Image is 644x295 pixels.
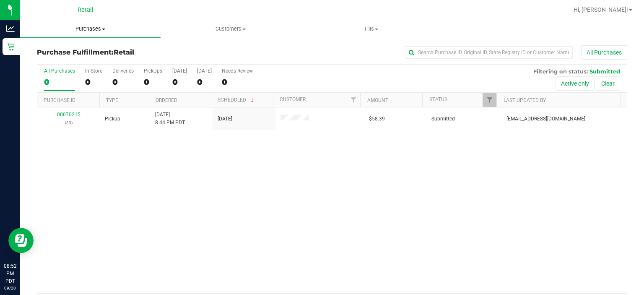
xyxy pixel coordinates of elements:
span: [DATE] [218,115,232,123]
a: Filter [346,93,360,107]
h3: Purchase Fulfillment: [37,49,234,56]
a: Amount [367,97,388,103]
iframe: Resource center [8,228,34,253]
inline-svg: Retail [6,42,15,51]
span: Hi, [PERSON_NAME]! [574,6,628,13]
p: 09/20 [4,285,16,291]
a: Scheduled [218,97,256,103]
span: Tills [301,25,441,33]
a: Purchases [20,20,161,38]
button: Active only [556,76,595,91]
div: [DATE] [172,68,187,74]
a: Type [106,97,118,103]
div: In Store [85,68,102,74]
div: 0 [44,77,75,87]
span: [EMAIL_ADDRESS][DOMAIN_NAME] [506,115,585,123]
div: 0 [112,77,134,87]
a: 00070215 [57,112,80,117]
div: 0 [144,77,162,87]
span: Filtering on status: [533,68,588,75]
div: 0 [172,77,187,87]
span: Submitted [589,68,620,75]
a: Filter [483,93,496,107]
span: Customers [161,25,301,33]
inline-svg: Analytics [6,24,15,33]
div: All Purchases [44,68,75,74]
div: Needs Review [222,68,253,74]
div: [DATE] [197,68,212,74]
span: Pickup [105,115,120,123]
p: (33) [42,119,95,127]
div: PickUps [144,68,162,74]
div: 0 [197,77,212,87]
span: Purchases [20,25,161,33]
div: Deliveries [112,68,134,74]
a: Purchase ID [44,97,75,103]
span: Retail [114,48,134,56]
span: $58.39 [369,115,385,123]
a: Tills [301,20,441,38]
span: [DATE] 8:44 PM PDT [155,111,185,127]
a: Customer [280,97,306,102]
div: 0 [222,77,253,87]
a: Ordered [156,97,177,103]
a: Status [429,97,447,102]
div: 0 [85,77,102,87]
button: All Purchases [581,45,627,60]
input: Search Purchase ID, Original ID, State Registry ID or Customer Name... [405,46,573,59]
span: Submitted [431,115,455,123]
p: 08:52 PM PDT [4,262,16,285]
button: Clear [596,76,620,91]
a: Customers [161,20,301,38]
a: Last Updated By [504,97,546,103]
span: Retail [78,6,93,13]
